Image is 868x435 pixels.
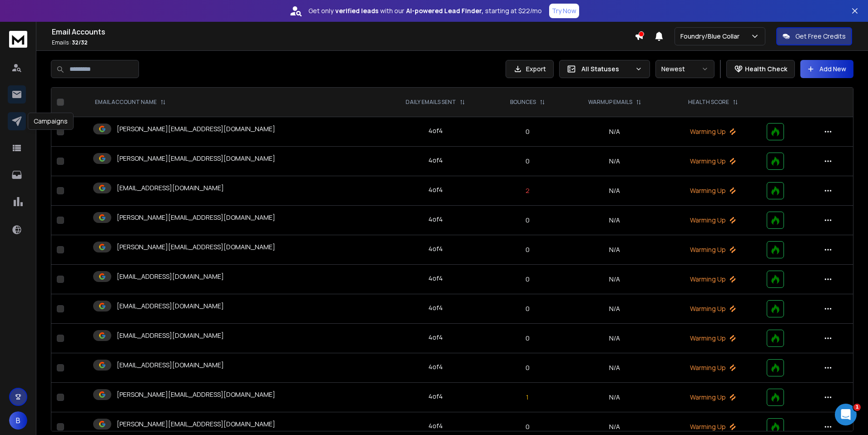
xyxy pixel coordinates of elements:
[670,216,755,225] p: Warming Up
[853,404,861,411] span: 1
[795,32,846,41] p: Get Free Credits
[564,147,665,176] td: N/A
[496,245,559,254] p: 0
[670,304,755,313] p: Warming Up
[117,154,275,163] p: [PERSON_NAME][EMAIL_ADDRESS][DOMAIN_NAME]
[117,213,275,222] p: [PERSON_NAME][EMAIL_ADDRESS][DOMAIN_NAME]
[549,4,579,18] button: Try Now
[496,216,559,225] p: 0
[670,186,755,195] p: Warming Up
[564,324,665,353] td: N/A
[496,157,559,166] p: 0
[28,113,74,130] div: Campaigns
[428,421,443,430] div: 4 of 4
[117,331,224,340] p: [EMAIL_ADDRESS][DOMAIN_NAME]
[776,27,852,45] button: Get Free Credits
[52,39,635,46] p: Emails :
[9,31,27,48] img: logo
[9,411,27,430] button: B
[496,127,559,136] p: 0
[428,333,443,342] div: 4 of 4
[496,275,559,284] p: 0
[428,274,443,283] div: 4 of 4
[564,383,665,412] td: N/A
[428,156,443,165] div: 4 of 4
[564,176,665,206] td: N/A
[117,302,224,311] p: [EMAIL_ADDRESS][DOMAIN_NAME]
[406,99,456,106] p: DAILY EMAILS SENT
[564,353,665,383] td: N/A
[588,99,632,106] p: WARMUP EMAILS
[670,127,755,136] p: Warming Up
[117,183,224,193] p: [EMAIL_ADDRESS][DOMAIN_NAME]
[95,99,166,106] div: EMAIL ACCOUNT NAME
[564,206,665,235] td: N/A
[670,363,755,372] p: Warming Up
[72,39,88,46] span: 32 / 32
[428,392,443,401] div: 4 of 4
[428,215,443,224] div: 4 of 4
[406,6,483,15] strong: AI-powered Lead Finder,
[428,244,443,253] div: 4 of 4
[496,422,559,431] p: 0
[680,32,743,41] p: Foundry/Blue Collar
[428,126,443,135] div: 4 of 4
[117,242,275,252] p: [PERSON_NAME][EMAIL_ADDRESS][DOMAIN_NAME]
[308,6,542,15] p: Get only with our starting at $22/mo
[496,304,559,313] p: 0
[745,64,787,74] p: Health Check
[117,390,275,399] p: [PERSON_NAME][EMAIL_ADDRESS][DOMAIN_NAME]
[496,363,559,372] p: 0
[496,334,559,343] p: 0
[117,272,224,281] p: [EMAIL_ADDRESS][DOMAIN_NAME]
[335,6,378,15] strong: verified leads
[117,124,275,133] p: [PERSON_NAME][EMAIL_ADDRESS][DOMAIN_NAME]
[428,303,443,312] div: 4 of 4
[552,6,576,15] p: Try Now
[564,265,665,294] td: N/A
[670,275,755,284] p: Warming Up
[496,186,559,195] p: 2
[581,64,631,74] p: All Statuses
[428,185,443,194] div: 4 of 4
[688,99,729,106] p: HEALTH SCORE
[726,60,795,78] button: Health Check
[506,60,554,78] button: Export
[655,60,714,78] button: Newest
[564,294,665,324] td: N/A
[564,117,665,147] td: N/A
[670,245,755,254] p: Warming Up
[835,404,857,425] iframe: Intercom live chat
[670,157,755,166] p: Warming Up
[117,361,224,370] p: [EMAIL_ADDRESS][DOMAIN_NAME]
[510,99,536,106] p: BOUNCES
[670,422,755,431] p: Warming Up
[670,334,755,343] p: Warming Up
[52,26,635,37] h1: Email Accounts
[564,235,665,265] td: N/A
[496,393,559,402] p: 1
[428,362,443,371] div: 4 of 4
[670,393,755,402] p: Warming Up
[117,420,275,429] p: [PERSON_NAME][EMAIL_ADDRESS][DOMAIN_NAME]
[800,60,853,78] button: Add New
